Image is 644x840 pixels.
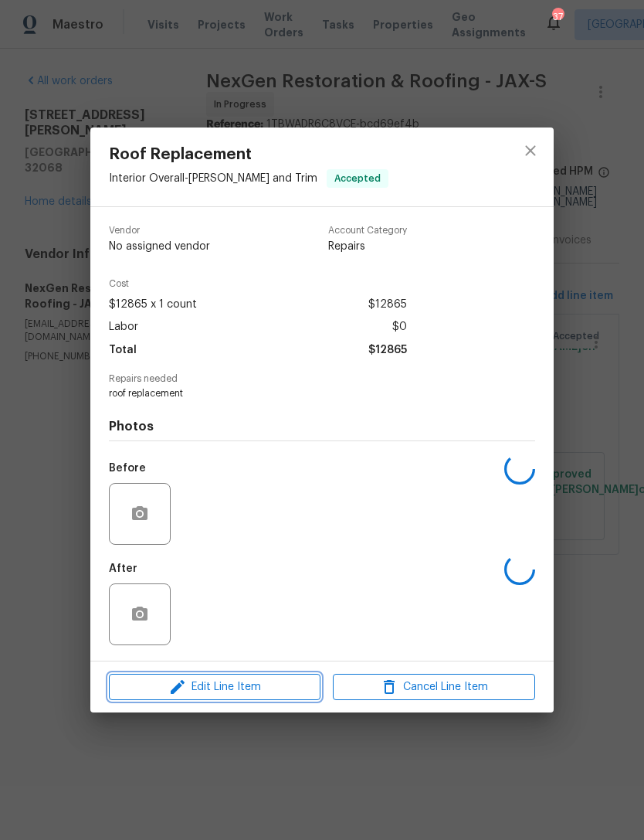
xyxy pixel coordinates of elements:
span: Accepted [328,171,387,186]
span: Repairs needed [109,374,535,384]
h5: Before [109,463,146,474]
span: Repairs [328,239,407,254]
span: roof replacement [109,387,493,400]
span: $12865 x 1 count [109,294,197,316]
span: Roof Replacement [109,146,388,163]
span: $12865 [368,339,407,362]
button: Edit Line Item [109,674,320,701]
span: Interior Overall - [PERSON_NAME] and Trim [109,172,317,183]
span: $12865 [368,294,407,316]
span: Total [109,339,137,362]
span: No assigned vendor [109,239,210,254]
h5: After [109,563,137,574]
span: Vendor [109,226,210,236]
span: Cancel Line Item [337,678,530,697]
span: Edit Line Item [114,678,316,697]
span: $0 [392,316,407,338]
span: Account Category [328,226,407,236]
span: Cost [109,279,407,289]
div: 37 [552,9,563,25]
button: close [512,132,549,169]
span: Labor [109,316,138,338]
h4: Photos [109,419,535,434]
button: Cancel Line Item [333,674,535,701]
